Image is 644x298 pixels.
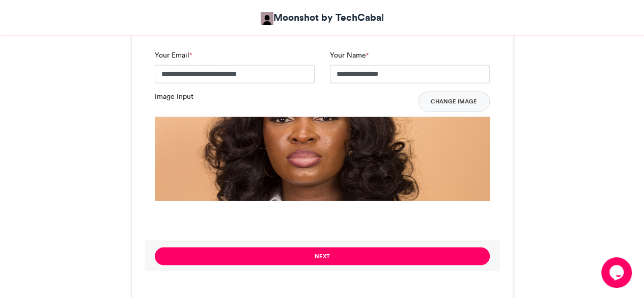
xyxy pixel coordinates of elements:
iframe: chat widget [601,257,634,288]
label: Your Email [155,50,192,61]
label: Image Input [155,91,193,102]
button: Next [155,247,490,265]
a: Moonshot by TechCabal [261,10,384,25]
button: Change Image [418,91,490,112]
label: Your Name [330,50,369,61]
img: Moonshot by TechCabal [261,12,273,25]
